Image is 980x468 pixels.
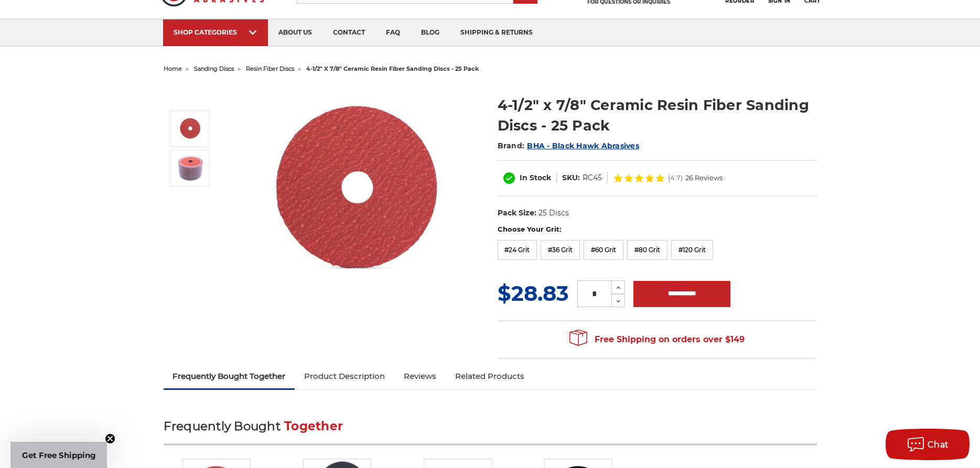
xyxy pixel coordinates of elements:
dt: Pack Size: [498,208,536,219]
span: Get Free Shipping [22,450,96,460]
span: Brand: [498,141,525,150]
a: contact [322,19,375,46]
span: Chat [928,440,949,450]
button: Close teaser [105,433,115,444]
div: Get Free ShippingClose teaser [10,442,107,468]
a: resin fiber discs [246,65,294,72]
img: 4-1/2" ceramic resin fiber disc [253,84,463,292]
img: 4.5 inch ceramic resin fiber discs [177,155,203,181]
span: Free Shipping on orders over $149 [569,329,745,350]
dt: SKU: [562,172,580,183]
a: shipping & returns [450,19,543,46]
a: Related Products [446,365,534,388]
a: BHA - Black Hawk Abrasives [527,141,639,150]
button: Chat [886,429,970,460]
div: SHOP CATEGORIES [174,28,257,36]
span: Together [284,419,343,433]
a: faq [375,19,411,46]
label: Choose Your Grit: [498,224,817,235]
span: $28.83 [498,280,569,306]
a: about us [268,19,322,46]
span: 26 Reviews [685,175,723,181]
span: (4.7) [668,175,683,181]
a: blog [411,19,450,46]
a: sanding discs [194,65,234,72]
img: 4-1/2" ceramic resin fiber disc [177,115,203,142]
h1: 4-1/2" x 7/8" Ceramic Resin Fiber Sanding Discs - 25 Pack [498,95,817,136]
a: home [164,65,182,72]
a: Frequently Bought Together [164,365,295,388]
span: 4-1/2" x 7/8" ceramic resin fiber sanding discs - 25 pack [306,65,479,72]
dd: RC45 [583,172,602,183]
a: Reviews [394,365,446,388]
a: Product Description [295,365,394,388]
span: In Stock [520,173,551,182]
span: Frequently Bought [164,419,281,433]
dd: 25 Discs [539,208,569,219]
